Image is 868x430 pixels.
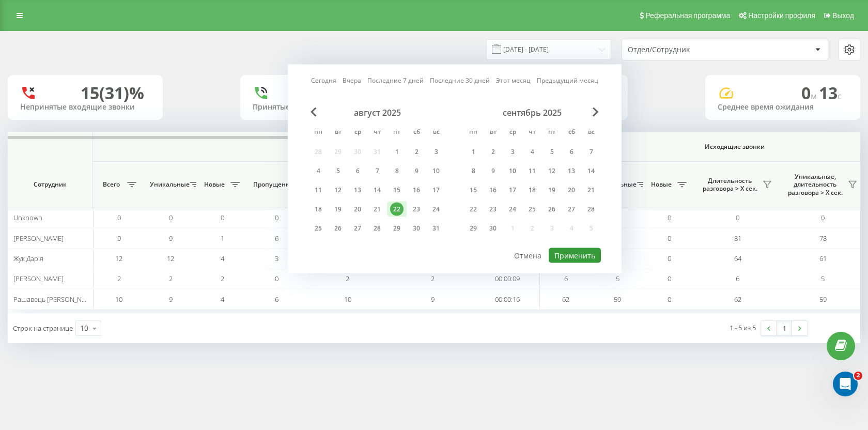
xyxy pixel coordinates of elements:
div: вт 12 авг. 2025 г. [328,182,348,198]
span: 9 [117,234,121,243]
div: пн 15 сент. 2025 г. [463,182,483,198]
span: 1 [221,234,224,243]
div: 23 [410,203,423,216]
span: 5 [616,274,619,283]
div: 4 [525,145,539,159]
span: 64 [734,254,741,263]
div: вт 9 сент. 2025 г. [483,163,503,179]
div: 24 [506,203,519,216]
span: 61 [819,254,827,263]
span: 9 [431,295,435,304]
span: [PERSON_NAME] [13,234,64,243]
div: пн 11 авг. 2025 г. [308,182,328,198]
div: 1 [467,145,480,159]
div: 19 [331,203,345,216]
span: c [838,90,842,102]
div: 22 [467,203,480,216]
span: 0 [668,213,671,222]
abbr: вторник [485,125,501,141]
span: 6 [275,295,278,304]
span: 0 [736,213,739,222]
div: 8 [390,164,404,178]
span: 10 [344,295,351,304]
span: Уникальные [597,180,634,189]
div: ср 27 авг. 2025 г. [348,221,367,236]
div: 20 [565,183,578,197]
span: Next Month [593,108,599,117]
abbr: пятница [544,125,560,141]
div: 10 [506,164,519,178]
span: 0 [668,274,671,283]
div: вс 21 сент. 2025 г. [581,182,601,198]
div: пт 12 сент. 2025 г. [542,163,562,179]
div: ср 24 сент. 2025 г. [503,202,522,217]
span: 9 [169,234,173,243]
div: чт 21 авг. 2025 г. [367,202,387,217]
button: Применить [549,248,601,263]
td: 00:00:09 [475,269,540,289]
span: 0 [821,213,825,222]
span: Рашавець [PERSON_NAME] [13,295,97,304]
span: 0 [668,234,671,243]
div: Принятые входящие звонки [253,103,383,112]
a: Сегодня [311,75,336,85]
span: 2 [854,372,862,380]
div: 6 [565,145,578,159]
div: вс 7 сент. 2025 г. [581,144,601,160]
div: пт 1 авг. 2025 г. [387,144,407,160]
div: 21 [584,183,598,197]
div: вт 23 сент. 2025 г. [483,202,503,217]
div: 21 [370,203,384,216]
span: 62 [562,295,569,304]
div: сентябрь 2025 [463,108,601,118]
abbr: понедельник [466,125,481,141]
div: сб 13 сент. 2025 г. [562,163,581,179]
span: Новые [202,180,227,189]
span: Входящие звонки [120,143,513,151]
span: 2 [346,274,349,283]
span: 2 [431,274,435,283]
div: вт 5 авг. 2025 г. [328,163,348,179]
div: сб 30 авг. 2025 г. [407,221,426,236]
div: 30 [410,222,423,235]
div: 29 [390,222,404,235]
span: 2 [117,274,121,283]
abbr: среда [350,125,365,141]
div: вс 3 авг. 2025 г. [426,144,446,160]
div: пт 26 сент. 2025 г. [542,202,562,217]
div: 12 [331,183,345,197]
span: Уникальные [150,180,187,189]
div: пт 5 сент. 2025 г. [542,144,562,160]
div: пн 29 сент. 2025 г. [463,221,483,236]
span: 5 [821,274,825,283]
span: Previous Month [311,108,317,117]
div: 28 [370,222,384,235]
div: сб 6 сент. 2025 г. [562,144,581,160]
a: 1 [777,321,792,335]
abbr: воскресенье [583,125,599,141]
div: Отдел/Сотрудник [628,45,751,54]
div: 16 [486,183,500,197]
div: 23 [486,203,500,216]
div: 27 [351,222,364,235]
a: Предыдущий месяц [537,75,598,85]
div: пт 8 авг. 2025 г. [387,163,407,179]
div: 8 [467,164,480,178]
div: 11 [312,183,325,197]
div: 26 [545,203,559,216]
div: вс 14 сент. 2025 г. [581,163,601,179]
span: Сотрудник [17,180,84,189]
div: сб 16 авг. 2025 г. [407,182,426,198]
div: 28 [584,203,598,216]
span: Уникальные, длительность разговора > Х сек. [785,173,845,197]
span: 10 [115,295,122,304]
span: 9 [169,295,173,304]
span: 78 [819,234,827,243]
div: чт 25 сент. 2025 г. [522,202,542,217]
span: Всего [98,180,124,189]
abbr: четверг [369,125,385,141]
div: пт 19 сент. 2025 г. [542,182,562,198]
div: чт 7 авг. 2025 г. [367,163,387,179]
div: вт 19 авг. 2025 г. [328,202,348,217]
div: 20 [351,203,364,216]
